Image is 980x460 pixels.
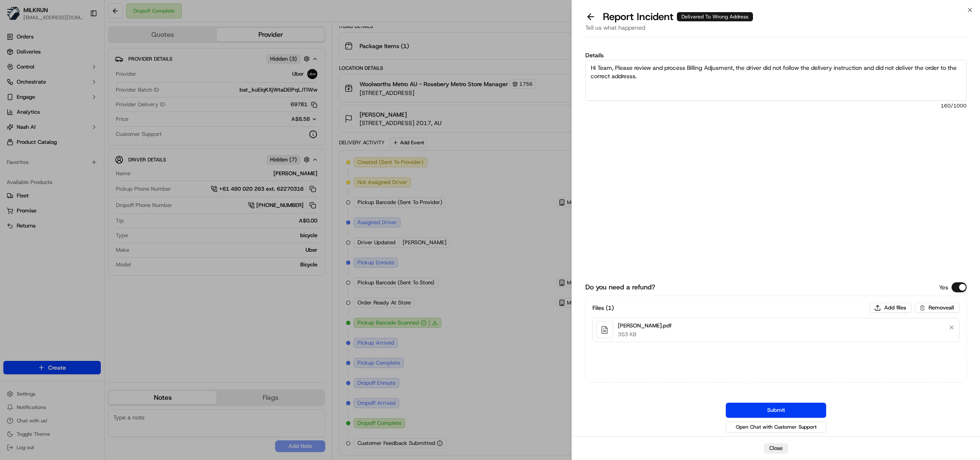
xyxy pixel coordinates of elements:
label: Do you need a refund? [585,282,655,292]
button: Remove file [946,322,957,333]
p: 353 KB [618,331,671,338]
h3: Files ( 1 ) [592,304,614,312]
span: 160 /1000 [585,102,967,109]
textarea: Hi Team, Please review and process Billing Adjusment, the driver did not follow the delivery inst... [585,60,967,101]
div: Tell us what happened [585,23,967,37]
label: Details [585,52,967,58]
div: Delivered To Wrong Address [677,12,753,21]
button: Removeall [915,303,960,313]
p: [PERSON_NAME].pdf [618,322,671,330]
p: Yes [939,283,948,291]
button: Add files [870,303,911,313]
button: Open Chat with Customer Support [726,421,826,433]
button: Submit [726,403,826,418]
button: Close [764,443,788,453]
p: Report Incident [603,10,753,23]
